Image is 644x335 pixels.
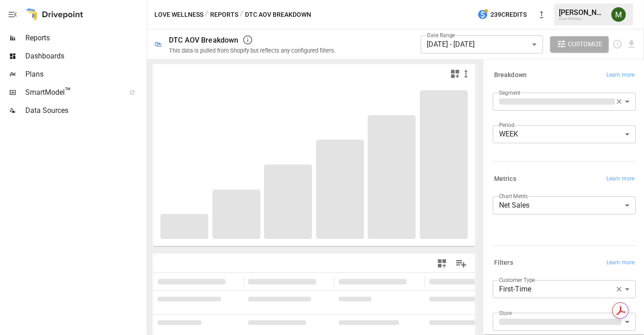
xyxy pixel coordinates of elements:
span: ™ [65,86,71,97]
button: Sort [317,275,330,288]
button: Sort [408,275,420,288]
label: Store [499,309,512,317]
div: [PERSON_NAME] [559,8,606,17]
label: Chart Metric [499,192,529,200]
div: Love Wellness [559,17,606,21]
span: Plans [25,69,145,80]
h6: Metrics [494,174,516,184]
div: Net Sales [493,196,636,214]
button: Sort [226,275,239,288]
button: Manage Columns [451,253,471,274]
div: This data is pulled from Shopify but reflects any configured filters. [169,47,336,54]
button: New version available, click to update! [533,5,551,24]
div: DTC AOV Breakdown [169,36,239,44]
h6: Filters [494,258,513,268]
button: Love Wellness [154,9,203,20]
span: Dashboards [25,51,145,62]
button: Schedule report [612,39,623,49]
button: Customize [550,36,609,53]
div: WEEK [493,125,636,143]
label: Customer Type [499,276,535,284]
span: Customize [568,39,602,50]
span: Learn more [606,258,634,267]
div: 🛍 [154,40,162,49]
button: Meredith Lacasse [606,2,631,27]
div: First-Time [493,280,630,298]
label: Period [499,121,514,129]
span: Data Sources [25,105,145,116]
span: Learn more [606,175,634,184]
button: Download report [626,39,637,49]
button: 239Credits [474,6,530,23]
div: [DATE] - [DATE] [421,35,543,53]
h6: Breakdown [494,70,527,80]
div: / [205,9,208,20]
label: Date Range [427,31,455,39]
img: Meredith Lacasse [611,7,626,22]
button: Reports [210,9,238,20]
div: / [240,9,243,20]
span: Learn more [606,71,634,80]
span: Reports [25,33,145,44]
label: Segment [499,89,520,97]
span: 239 Credits [490,9,527,20]
span: SmartModel [25,87,120,98]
